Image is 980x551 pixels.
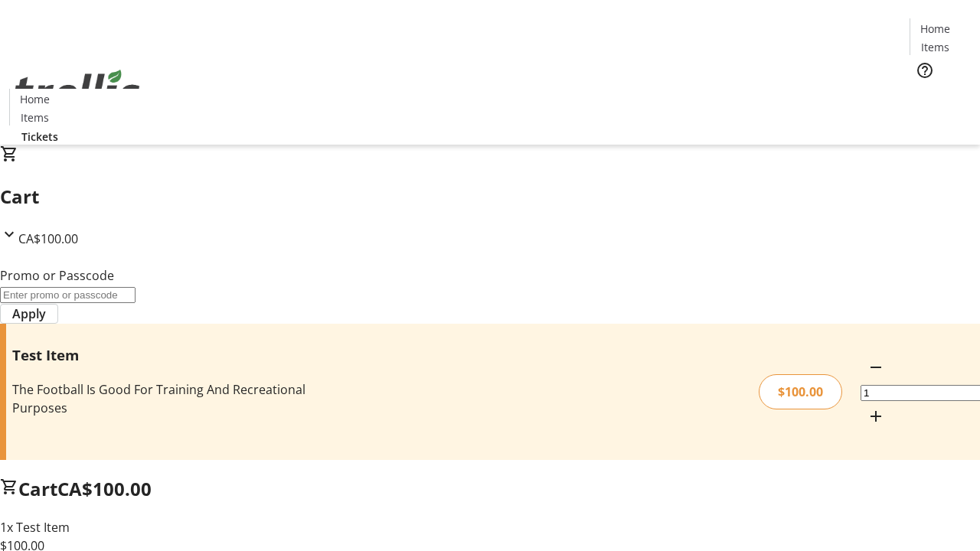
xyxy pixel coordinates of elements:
span: Tickets [922,89,959,105]
a: Items [910,39,959,55]
h3: Test Item [12,344,347,366]
span: Home [20,91,50,107]
button: Increment by one [861,401,891,432]
a: Tickets [910,89,971,105]
a: Tickets [9,129,70,145]
span: Tickets [21,129,58,145]
div: The Football Is Good For Training And Recreational Purposes [12,380,347,417]
span: Home [920,21,950,37]
a: Home [10,91,59,107]
a: Home [910,21,959,37]
span: Items [21,109,49,126]
img: Orient E2E Organization 9N6DeoeNRN's Logo [9,53,145,129]
div: $100.00 [759,374,842,409]
button: Decrement by one [861,352,891,383]
span: Apply [12,305,46,323]
span: Items [921,39,949,55]
button: Help [910,55,940,86]
a: Items [10,109,59,126]
span: CA$100.00 [18,230,78,247]
span: CA$100.00 [57,476,152,501]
